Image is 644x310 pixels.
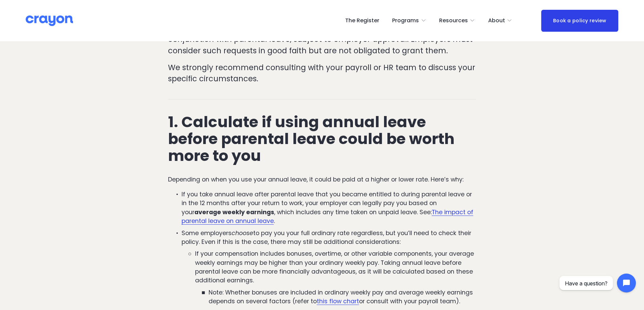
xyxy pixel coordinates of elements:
p: Note: Whether bonuses are included in ordinary weekly pay and average weekly earnings depends on ... [209,288,476,306]
a: The Register [345,15,379,26]
img: Crayon [26,15,73,27]
a: this flow chart [317,297,359,305]
p: Some employers to pay you your full ordinary rate regardless, but you’ll need to check their poli... [182,229,476,247]
em: choose [232,229,253,237]
strong: average weekly earnings [194,208,274,216]
a: Book a policy review [541,10,618,32]
span: About [488,16,505,26]
p: We strongly recommend consulting with your payroll or HR team to discuss your specific circumstan... [168,62,476,85]
p: If you take annual leave after parental leave that you became entitled to during parental leave o... [182,190,476,226]
p: Depending on when you use your annual leave, it could be paid at a higher or lower rate. Here’s why: [168,175,476,184]
p: If your compensation includes bonuses, overtime, or other variable components, your average weekl... [195,249,476,285]
span: Programs [392,16,419,26]
a: folder dropdown [439,15,475,26]
span: Resources [439,16,468,26]
h2: 1. Calculate if using annual leave before parental leave could be worth more to you [168,114,476,164]
a: folder dropdown [488,15,512,26]
a: The impact of parental leave on annual leave [182,208,473,225]
a: folder dropdown [392,15,426,26]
